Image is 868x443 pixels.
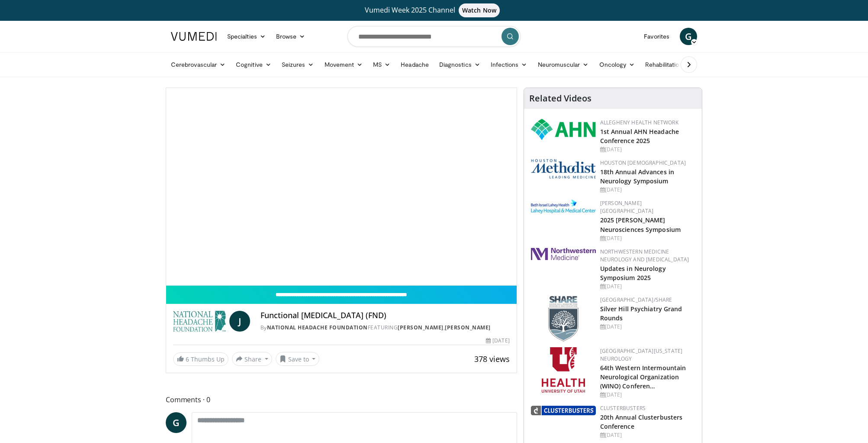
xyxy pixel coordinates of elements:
img: National Headache Foundation [173,311,226,332]
a: Oncology [594,56,640,73]
a: 6 Thumbs Up [173,352,228,366]
a: Northwestern Medicine Neurology and [MEDICAL_DATA] [600,248,689,263]
h4: Functional [MEDICAL_DATA] (FND) [260,311,510,320]
div: [DATE] [600,186,695,194]
button: Save to [276,352,320,366]
div: [DATE] [600,146,695,153]
h4: Related Videos [529,93,592,104]
a: Rehabilitation [640,56,688,73]
a: [PERSON_NAME] [445,324,491,331]
img: 2a462fb6-9365-492a-ac79-3166a6f924d8.png.150x105_q85_autocrop_double_scale_upscale_version-0.2.jpg [531,248,596,260]
a: Clusterbusters [600,404,646,412]
a: Updates in Neurology Symposium 2025 [600,264,666,282]
a: Allegheny Health Network [600,119,678,126]
a: Infections [485,56,533,73]
a: 2025 [PERSON_NAME] Neurosciences Symposium [600,216,681,233]
img: 628ffacf-ddeb-4409-8647-b4d1102df243.png.150x105_q85_autocrop_double_scale_upscale_version-0.2.png [531,119,596,140]
a: National Headache Foundation [267,324,368,331]
a: Cognitive [231,56,276,73]
img: f6362829-b0a3-407d-a044-59546adfd345.png.150x105_q85_autocrop_double_scale_upscale_version-0.2.png [542,347,585,393]
div: [DATE] [600,235,695,242]
a: J [229,311,250,332]
a: Silver Hill Psychiatry Grand Rounds [600,305,682,322]
button: Share [232,352,272,366]
a: [PERSON_NAME][GEOGRAPHIC_DATA] [600,199,654,215]
span: Vumedi Week 2025 Channel [365,5,503,15]
a: Headache [395,56,434,73]
img: 5e4488cc-e109-4a4e-9fd9-73bb9237ee91.png.150x105_q85_autocrop_double_scale_upscale_version-0.2.png [531,159,596,179]
input: Search topics, interventions [347,26,521,47]
a: Browse [271,28,311,45]
a: [GEOGRAPHIC_DATA]/SHARE [600,296,672,303]
div: [DATE] [600,431,695,439]
div: [DATE] [600,391,695,399]
a: Neuromuscular [533,56,594,73]
a: MS [368,56,395,73]
img: d3be30b6-fe2b-4f13-a5b4-eba975d75fdd.png.150x105_q85_autocrop_double_scale_upscale_version-0.2.png [531,406,596,415]
div: By FEATURING , [260,324,510,332]
a: 1st Annual AHN Headache Conference 2025 [600,127,679,145]
img: e7977282-282c-4444-820d-7cc2733560fd.jpg.150x105_q85_autocrop_double_scale_upscale_version-0.2.jpg [531,199,596,214]
a: Diagnostics [434,56,485,73]
div: [DATE] [600,283,695,290]
a: Seizures [276,56,319,73]
a: G [166,412,186,433]
video-js: Video Player [166,88,517,286]
a: Cerebrovascular [166,56,231,73]
img: f8aaeb6d-318f-4fcf-bd1d-54ce21f29e87.png.150x105_q85_autocrop_double_scale_upscale_version-0.2.png [548,296,579,342]
a: Movement [319,56,368,73]
a: 20th Annual Clusterbusters Conference [600,413,683,430]
a: 64th Western Intermountain Neurological Organization (WINO) Conferen… [600,364,686,390]
a: 18th Annual Advances in Neurology Symposium [600,168,674,185]
a: G [680,28,697,45]
span: 6 [186,355,189,363]
a: Vumedi Week 2025 ChannelWatch Now [172,3,696,17]
a: Favorites [639,28,675,45]
img: VuMedi Logo [171,32,217,41]
div: [DATE] [600,323,695,331]
div: [DATE] [486,337,509,345]
a: Specialties [222,28,271,45]
a: [GEOGRAPHIC_DATA][US_STATE] Neurology [600,347,683,362]
a: [PERSON_NAME] [398,324,444,331]
span: Comments 0 [166,394,517,405]
a: Houston [DEMOGRAPHIC_DATA] [600,159,686,166]
span: Watch Now [459,3,500,17]
span: 378 views [474,354,510,364]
